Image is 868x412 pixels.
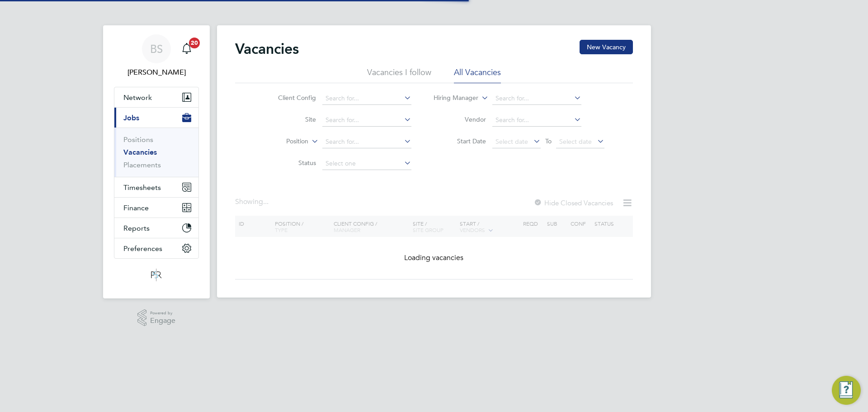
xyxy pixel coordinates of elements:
label: Client Config [264,94,316,102]
label: Site [264,115,316,123]
button: Preferences [114,238,198,258]
label: Vendor [434,115,486,123]
div: Jobs [114,128,198,177]
label: Hide Closed Vacancies [533,199,613,207]
a: Positions [123,135,153,144]
span: Network [123,93,152,102]
nav: Main navigation [103,25,210,298]
input: Search for... [492,114,581,127]
button: Jobs [114,108,198,128]
input: Search for... [492,92,581,105]
h2: Vacancies [235,40,299,58]
div: Showing [235,197,270,207]
span: Timesheets [123,183,161,192]
span: To [542,135,554,147]
input: Search for... [322,136,411,148]
img: psrsolutions-logo-retina.png [148,268,165,282]
a: Go to home page [114,268,199,282]
span: Finance [123,204,149,212]
span: 20 [189,38,200,48]
span: ... [263,197,269,206]
button: Engage Resource Center [832,376,861,405]
button: Finance [114,198,198,218]
a: 20 [178,34,196,63]
a: Vacancies [123,148,157,156]
label: Hiring Manager [426,94,478,103]
button: Network [114,87,198,107]
label: Status [264,159,316,167]
li: All Vacancies [454,67,501,83]
label: Position [256,137,308,146]
span: Select date [559,137,592,146]
input: Search for... [322,114,411,127]
button: Reports [114,218,198,238]
li: Vacancies I follow [367,67,431,83]
span: Beth Seddon [114,67,199,78]
input: Select one [322,157,411,170]
label: Start Date [434,137,486,145]
span: Powered by [150,309,175,317]
a: Powered byEngage [137,309,176,327]
span: BS [150,43,163,55]
span: Jobs [123,114,139,122]
input: Search for... [322,92,411,105]
span: Engage [150,317,175,325]
span: Select date [495,137,528,146]
span: Preferences [123,244,162,253]
span: Reports [123,224,150,232]
a: BS[PERSON_NAME] [114,34,199,78]
button: New Vacancy [580,40,633,54]
a: Placements [123,161,161,169]
button: Timesheets [114,177,198,197]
